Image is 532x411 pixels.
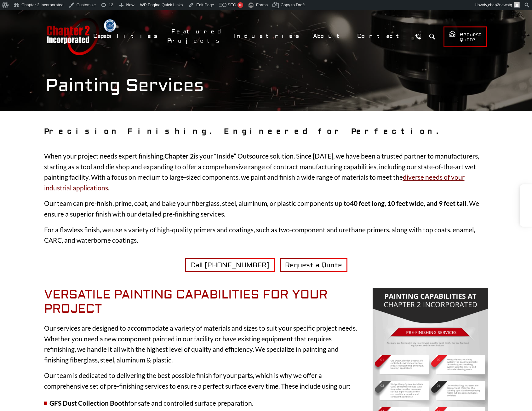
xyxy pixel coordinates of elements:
div: 10 [237,2,243,8]
p: Our team can pre-finish, prime, coat, and bake your fiberglass, steel, aluminum, or plastic compo... [44,198,488,219]
a: About [309,29,350,43]
li: for safe and controlled surface preparation. [44,398,488,408]
p: Our services are designed to accommodate a variety of materials and sizes to suit your specific p... [44,323,488,365]
span: Call [PHONE_NUMBER] [190,261,269,269]
a: diverse needs of your industrial applications [44,173,465,192]
span: Request Quote [449,30,481,43]
span: Request a Quote [285,261,342,269]
a: Chapter 2 Incorporated [46,18,99,55]
button: Search [426,31,438,42]
a: Call Us [413,31,424,42]
strong: 40 feet long, 10 feet wide, and 9 feet tall [350,199,466,207]
a: Featured Projects [167,25,226,48]
a: Request Quote [443,26,487,47]
a: Industries [229,29,306,43]
a: Capabilities [89,29,164,43]
span: chap2newstg [488,3,512,7]
p: For a flawless finish, we use a variety of high-quality primers and coatings, such as two-compone... [44,224,488,246]
p: Our team is dedicated to delivering the best possible finish for your parts, which is why we offe... [44,370,488,391]
strong: GFS Dust Collection Booth [49,399,128,407]
a: Call [PHONE_NUMBER] [185,258,275,272]
h2: Versatile Painting Capabilities for Your Project [44,288,488,316]
h1: Painting Services [46,75,487,96]
a: Request a Quote [280,258,347,272]
a: Contact [353,29,409,43]
strong: Chapter 2 [164,152,194,160]
strong: Precision Finishing. Engineered for Perfection. [44,127,443,136]
p: When your project needs expert finishing, is your “Inside” Outsource solution. Since [DATE], we h... [44,151,488,193]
